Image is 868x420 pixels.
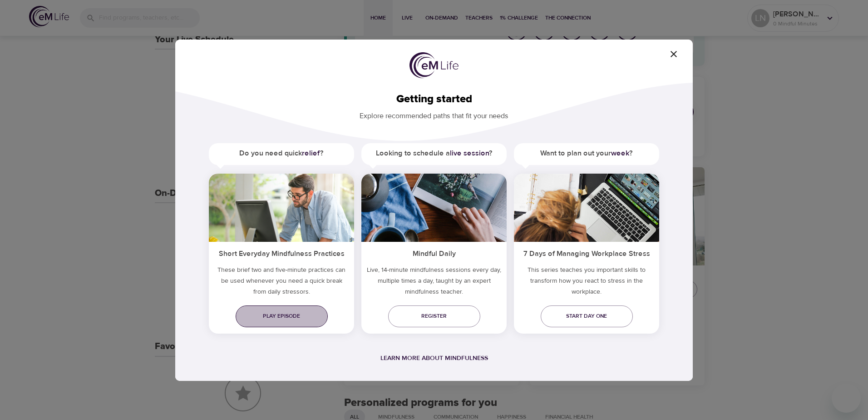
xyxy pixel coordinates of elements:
[380,354,488,362] a: Learn more about mindfulness
[611,149,629,158] a: week
[302,149,320,158] a: relief
[209,143,354,164] h5: Do you need quick ?
[361,143,507,164] h5: Looking to schedule a ?
[541,305,633,327] a: Start day one
[361,242,507,264] h5: Mindful Daily
[514,143,659,164] h5: Want to plan out your ?
[209,265,354,301] h5: These brief two and five-minute practices can be used whenever you need a quick break from daily ...
[209,242,354,264] h5: Short Everyday Mindfulness Practices
[514,174,659,242] img: ims
[190,93,678,106] h2: Getting started
[243,311,321,321] span: Play episode
[514,242,659,264] h5: 7 Days of Managing Workplace Stress
[395,311,473,321] span: Register
[209,174,354,242] img: ims
[450,149,489,158] a: live session
[409,52,459,79] img: logo
[190,105,678,121] p: Explore recommended paths that fit your needs
[548,311,626,321] span: Start day one
[361,265,507,301] p: Live, 14-minute mindfulness sessions every day, multiple times a day, taught by an expert mindful...
[236,305,328,327] a: Play episode
[514,265,659,301] p: This series teaches you important skills to transform how you react to stress in the workplace.
[388,305,480,327] a: Register
[361,174,507,242] img: ims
